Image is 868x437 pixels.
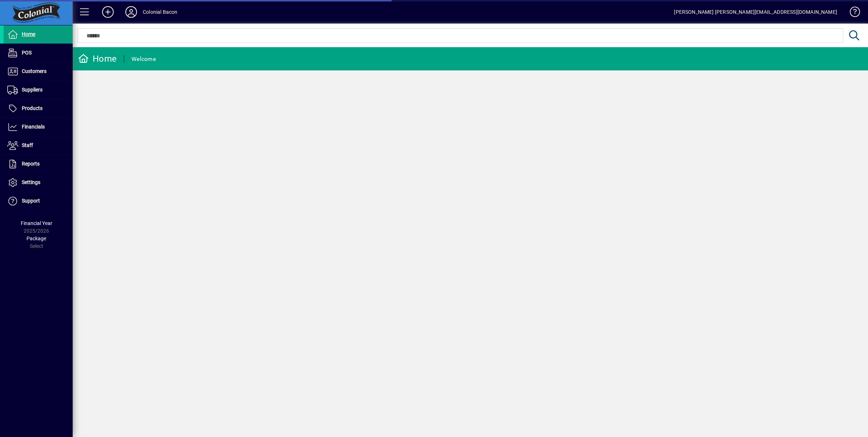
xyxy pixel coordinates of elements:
[22,50,32,56] span: POS
[22,124,45,130] span: Financials
[21,220,52,226] span: Financial Year
[22,179,40,185] span: Settings
[96,5,120,19] button: Add
[844,1,859,25] a: Knowledge Base
[4,155,73,173] a: Reports
[78,53,117,65] div: Home
[4,99,73,118] a: Products
[27,236,46,241] span: Package
[4,173,73,192] a: Settings
[22,198,40,204] span: Support
[120,5,143,19] button: Profile
[4,136,73,155] a: Staff
[22,87,43,93] span: Suppliers
[22,68,47,74] span: Customers
[22,161,40,167] span: Reports
[132,53,156,65] div: Welcome
[4,118,73,136] a: Financials
[674,6,837,18] div: [PERSON_NAME] [PERSON_NAME][EMAIL_ADDRESS][DOMAIN_NAME]
[22,105,43,111] span: Products
[143,6,177,18] div: Colonial Bacon
[4,192,73,210] a: Support
[22,142,33,148] span: Staff
[4,81,73,99] a: Suppliers
[4,44,73,62] a: POS
[22,31,35,37] span: Home
[4,62,73,81] a: Customers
